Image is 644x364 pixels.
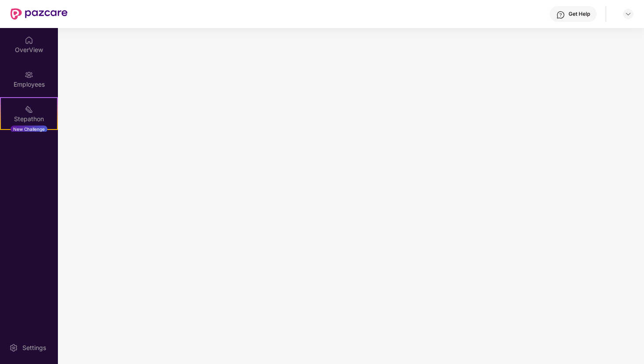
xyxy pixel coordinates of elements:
[1,115,57,123] div: Stepathon
[556,10,565,19] img: svg+xml;base64,PHN2ZyBpZD0iSGVscC0zMngzMiIgeG1sbnM9Imh0dHA6Ly93d3cudzMub3JnLzIwMDAvc3ZnIiB3aWR0aD...
[11,126,47,133] div: New Challenge
[25,36,33,45] img: svg+xml;base64,PHN2ZyBpZD0iSG9tZSIgeG1sbnM9Imh0dHA6Ly93d3cudzMub3JnLzIwMDAvc3ZnIiB3aWR0aD0iMjAiIG...
[20,343,49,352] div: Settings
[11,8,68,20] img: New Pazcare Logo
[9,343,18,352] img: svg+xml;base64,PHN2ZyBpZD0iU2V0dGluZy0yMHgyMCIgeG1sbnM9Imh0dHA6Ly93d3cudzMub3JnLzIwMDAvc3ZnIiB3aW...
[25,105,33,114] img: svg+xml;base64,PHN2ZyB4bWxucz0iaHR0cDovL3d3dy53My5vcmcvMjAwMC9zdmciIHdpZHRoPSIyMSIgaGVpZ2h0PSIyMC...
[625,10,632,17] img: svg+xml;base64,PHN2ZyBpZD0iRHJvcGRvd24tMzJ4MzIiIHhtbG5zPSJodHRwOi8vd3d3LnczLm9yZy8yMDAwL3N2ZyIgd2...
[569,10,590,17] div: Get Help
[25,70,33,79] img: svg+xml;base64,PHN2ZyBpZD0iRW1wbG95ZWVzIiB4bWxucz0iaHR0cDovL3d3dy53My5vcmcvMjAwMC9zdmciIHdpZHRoPS...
